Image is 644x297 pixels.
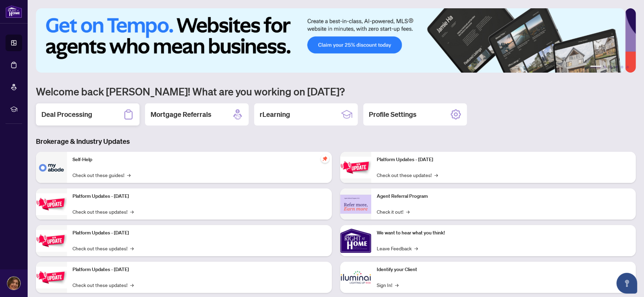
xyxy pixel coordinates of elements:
[395,281,398,289] span: →
[340,225,371,256] img: We want to hear what you think!
[36,230,67,252] img: Platform Updates - July 21, 2025
[369,110,416,119] h2: Profile Settings
[73,244,134,252] a: Check out these updates!→
[127,171,131,179] span: →
[340,157,371,178] img: Platform Updates - June 23, 2025
[130,208,134,215] span: →
[130,244,134,252] span: →
[73,193,326,200] p: Platform Updates - [DATE]
[36,193,67,215] img: Platform Updates - September 16, 2025
[609,66,612,68] button: 3
[73,229,326,237] p: Platform Updates - [DATE]
[36,137,636,146] h3: Brokerage & Industry Updates
[340,262,371,293] img: Identify your Client
[406,208,410,215] span: →
[616,273,637,294] button: Open asap
[6,5,22,18] img: logo
[36,85,636,98] h1: Welcome back [PERSON_NAME]! What are you working on [DATE]?
[377,208,410,215] a: Check it out!→
[41,110,92,119] h2: Deal Processing
[590,66,601,68] button: 1
[377,281,398,289] a: Sign In!→
[73,171,131,179] a: Check out these guides!→
[377,156,631,164] p: Platform Updates - [DATE]
[73,208,134,215] a: Check out these updates!→
[340,195,371,214] img: Agent Referral Program
[414,244,418,252] span: →
[130,281,134,289] span: →
[73,266,326,273] p: Platform Updates - [DATE]
[321,155,329,163] span: pushpin
[151,110,211,119] h2: Mortgage Referrals
[377,193,631,200] p: Agent Referral Program
[36,267,67,288] img: Platform Updates - July 8, 2025
[377,171,438,179] a: Check out these updates!→
[73,156,326,164] p: Self-Help
[615,66,618,68] button: 4
[73,281,134,289] a: Check out these updates!→
[36,8,625,73] img: Slide 0
[36,152,67,183] img: Self-Help
[626,66,629,68] button: 6
[377,244,418,252] a: Leave Feedback→
[621,66,623,68] button: 5
[377,266,631,273] p: Identify your Client
[434,171,438,179] span: →
[604,66,607,68] button: 2
[260,110,290,119] h2: rLearning
[7,277,20,290] img: Profile Icon
[377,229,631,237] p: We want to hear what you think!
